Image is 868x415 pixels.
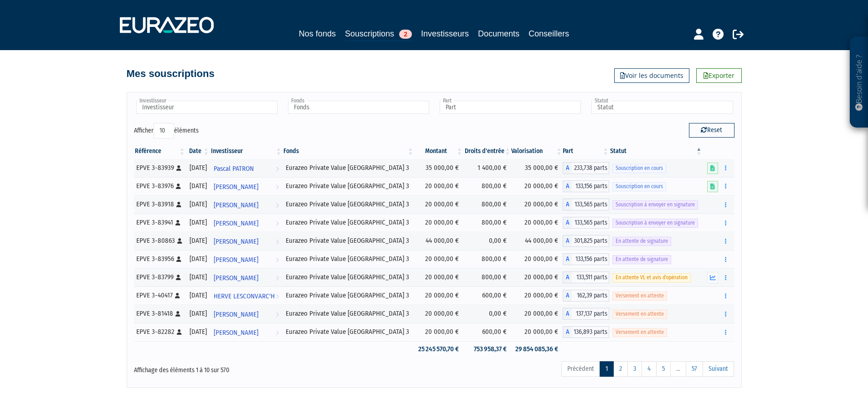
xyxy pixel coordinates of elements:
[529,27,569,40] a: Conseillers
[511,177,563,195] td: 20 000,00 €
[463,214,512,232] td: 800,00 €
[414,159,463,177] td: 35 000,00 €
[572,272,609,283] span: 133,511 parts
[189,291,207,300] div: [DATE]
[286,200,411,209] div: Eurazeo Private Value [GEOGRAPHIC_DATA] 3
[421,27,469,40] a: Investisseurs
[563,199,609,210] div: A - Eurazeo Private Value Europe 3
[612,164,666,173] span: Souscription en cours
[612,292,667,300] span: Versement en attente
[414,305,463,323] td: 20 000,00 €
[176,275,181,280] i: [Français] Personne physique
[511,287,563,305] td: 20 000,00 €
[511,143,563,159] th: Valorisation: activer pour trier la colonne par ordre croissant
[176,256,181,262] i: [Français] Personne physique
[286,218,411,227] div: Eurazeo Private Value [GEOGRAPHIC_DATA] 3
[414,250,463,268] td: 20 000,00 €
[286,254,411,264] div: Eurazeo Private Value [GEOGRAPHIC_DATA] 3
[563,326,609,338] div: A - Eurazeo Private Value Europe 3
[563,308,572,320] span: A
[563,162,609,174] div: A - Eurazeo Private Value Europe 3
[463,177,512,195] td: 800,00 €
[656,361,671,377] a: 5
[612,273,691,282] span: En attente VL et avis d'opération
[563,143,609,159] th: Part: activer pour trier la colonne par ordre croissant
[563,217,609,229] div: A - Eurazeo Private Value Europe 3
[286,272,411,282] div: Eurazeo Private Value [GEOGRAPHIC_DATA] 3
[214,324,258,341] span: [PERSON_NAME]
[563,290,572,302] span: A
[214,160,254,177] span: Pascal PATRON
[210,195,282,214] a: [PERSON_NAME]
[189,163,207,173] div: [DATE]
[572,199,609,210] span: 133,565 parts
[176,165,181,171] i: [Français] Personne physique
[563,199,572,210] span: A
[600,361,614,377] a: 1
[463,159,512,177] td: 1 400,00 €
[689,123,734,138] button: Reset
[414,214,463,232] td: 20 000,00 €
[414,268,463,287] td: 20 000,00 €
[276,270,279,287] i: Voir l'investisseur
[210,250,282,268] a: [PERSON_NAME]
[175,311,180,317] i: [Français] Personne physique
[563,272,572,283] span: A
[572,162,609,174] span: 233,738 parts
[345,27,412,41] a: Souscriptions2
[136,200,183,209] div: EPVE 3-83918
[563,235,609,247] div: A - Eurazeo Private Value Europe 3
[612,255,671,264] span: En attente de signature
[612,200,698,209] span: Souscription à envoyer en signature
[511,250,563,268] td: 20 000,00 €
[572,217,609,229] span: 133,565 parts
[214,197,258,214] span: [PERSON_NAME]
[563,272,609,283] div: A - Eurazeo Private Value Europe 3
[136,272,183,282] div: EPVE 3-83799
[563,162,572,174] span: A
[642,361,657,377] a: 4
[214,270,258,287] span: [PERSON_NAME]
[189,309,207,318] div: [DATE]
[120,17,214,33] img: 1732889491-logotype_eurazeo_blanc_rvb.png
[703,361,734,377] a: Suivant
[686,361,703,377] a: 57
[511,232,563,250] td: 44 000,00 €
[154,123,174,138] select: Afficheréléments
[136,327,183,337] div: EPVE 3-82282
[463,232,512,250] td: 0,00 €
[176,184,181,189] i: [Français] Personne physique
[286,181,411,191] div: Eurazeo Private Value [GEOGRAPHIC_DATA] 3
[276,251,279,268] i: Voir l'investisseur
[563,180,609,192] div: A - Eurazeo Private Value Europe 3
[609,143,703,159] th: Statut : activer pour trier la colonne par ordre d&eacute;croissant
[210,177,282,195] a: [PERSON_NAME]
[214,251,258,268] span: [PERSON_NAME]
[189,327,207,337] div: [DATE]
[276,160,279,177] i: Voir l'investisseur
[572,308,609,320] span: 137,137 parts
[299,27,336,40] a: Nos fonds
[627,361,642,377] a: 3
[286,291,411,300] div: Eurazeo Private Value [GEOGRAPHIC_DATA] 3
[563,180,572,192] span: A
[612,182,666,191] span: Souscription en cours
[563,235,572,247] span: A
[214,233,258,250] span: [PERSON_NAME]
[210,214,282,232] a: [PERSON_NAME]
[276,306,279,323] i: Voir l'investisseur
[214,215,258,232] span: [PERSON_NAME]
[286,327,411,337] div: Eurazeo Private Value [GEOGRAPHIC_DATA] 3
[399,30,412,39] span: 2
[563,326,572,338] span: A
[134,123,199,138] label: Afficher éléments
[134,360,376,375] div: Affichage des éléments 1 à 10 sur 570
[136,236,183,246] div: EPVE 3-80863
[511,214,563,232] td: 20 000,00 €
[511,195,563,214] td: 20 000,00 €
[614,68,689,83] a: Voir les documents
[414,177,463,195] td: 20 000,00 €
[563,253,609,265] div: A - Eurazeo Private Value Europe 3
[214,288,275,305] span: HERVE LESCONVARC'H
[511,341,563,357] td: 29 854 085,36 €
